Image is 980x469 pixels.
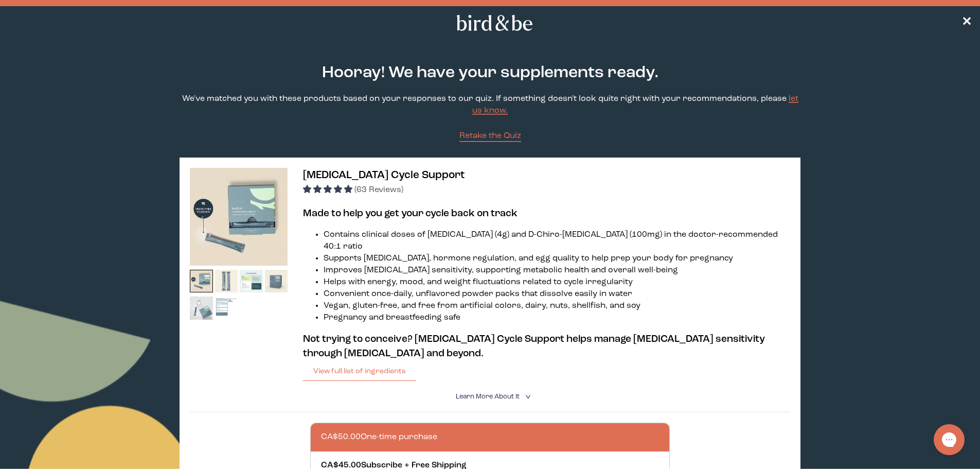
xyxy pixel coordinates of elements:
h3: Not trying to conceive? [MEDICAL_DATA] Cycle Support helps manage [MEDICAL_DATA] sensitivity thro... [303,332,790,361]
span: Retake the Quiz [459,132,521,140]
li: Helps with energy, mood, and weight fluctuations related to cycle irregularity [324,276,790,288]
iframe: Gorgias live chat messenger [929,421,970,459]
img: thumbnail image [215,270,238,293]
span: Learn More About it [456,393,520,400]
img: thumbnail image [215,297,238,320]
a: ✕ [961,14,972,32]
span: [MEDICAL_DATA] Cycle Support [303,170,465,181]
a: Retake the Quiz [459,130,521,142]
span: 4.90 stars [303,186,354,194]
li: Vegan, gluten-free, and free from artificial colors, dairy, nuts, shellfish, and soy [324,300,790,312]
span: (63 Reviews) [354,186,403,194]
h2: Hooray! We have your supplements ready. [304,61,676,85]
li: Convenient once-daily, unflavored powder packs that dissolve easily in water [324,288,790,300]
a: let us know. [472,95,798,115]
img: thumbnail image [265,270,288,293]
button: View full list of ingredients [303,361,416,381]
img: thumbnail image [190,297,213,320]
h3: Made to help you get your cycle back on track [303,206,790,221]
img: thumbnail image [240,270,263,293]
span: ✕ [961,16,972,29]
li: Pregnancy and breastfeeding safe [324,312,790,324]
p: We've matched you with these products based on your responses to our quiz. If something doesn't l... [180,93,800,117]
img: thumbnail image [190,270,213,293]
li: Improves [MEDICAL_DATA] sensitivity, supporting metabolic health and overall well-being [324,265,790,276]
i: < [522,394,532,399]
li: Contains clinical doses of [MEDICAL_DATA] (4g) and D-Chiro-[MEDICAL_DATA] (100mg) in the doctor-r... [324,229,790,253]
li: Supports [MEDICAL_DATA], hormone regulation, and egg quality to help prep your body for pregnancy [324,253,790,265]
summary: Learn More About it < [456,392,525,402]
img: thumbnail image [190,168,288,266]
